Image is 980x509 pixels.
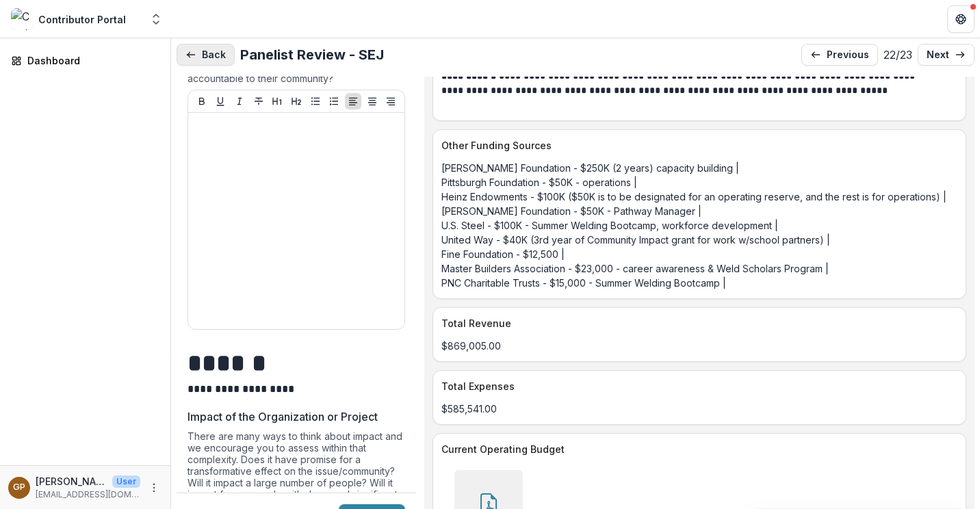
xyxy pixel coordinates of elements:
button: More [146,480,162,496]
p: [PERSON_NAME] Foundation - $250K (2 years) capacity building | Pittsburgh Foundation - $50K - ope... [441,161,957,290]
button: Back [177,44,235,66]
p: User [112,475,140,488]
p: [EMAIL_ADDRESS][DOMAIN_NAME] [36,488,140,501]
img: Contributor Portal [11,8,33,30]
p: Total Expenses [441,379,952,393]
p: Total Revenue [441,316,952,330]
a: next [918,44,975,66]
button: Get Help [947,5,975,33]
p: Current Operating Budget [441,442,952,456]
p: Other Funding Sources [441,138,952,153]
button: Bold [194,93,210,109]
div: Contributor Portal [38,12,126,27]
button: Align Left [345,93,361,109]
button: Italicize [231,93,248,109]
button: Align Right [383,93,399,109]
a: previous [801,44,878,66]
button: Ordered List [326,93,342,109]
p: previous [827,49,869,61]
button: Underline [212,93,229,109]
p: 22 / 23 [884,47,912,63]
button: Bullet List [307,93,324,109]
button: Heading 2 [288,93,305,109]
p: $585,541.00 [441,402,957,416]
div: Gillian Porter [13,483,25,492]
p: [PERSON_NAME] [36,474,107,488]
button: Heading 1 [269,93,285,109]
h2: Panelist Review - SEJ [240,47,384,63]
p: next [927,49,949,61]
p: $869,005.00 [441,339,957,353]
button: Strike [250,93,267,109]
button: Align Center [364,93,381,109]
button: Open entity switcher [146,5,166,33]
p: Impact of the Organization or Project [188,408,378,425]
div: Dashboard [27,53,154,68]
a: Dashboard [5,49,165,72]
